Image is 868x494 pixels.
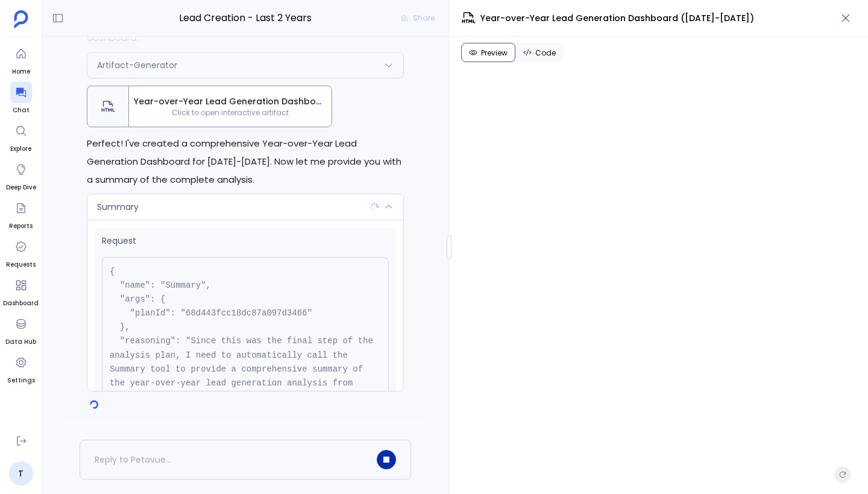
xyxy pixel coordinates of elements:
[87,135,404,189] p: Perfect! I've created a comprehensive Year-over-Year Lead Generation Dashboard for [DATE]-[DATE]....
[97,201,139,213] span: Summary
[10,120,32,154] a: Explore
[3,299,39,308] span: Dashboard
[6,183,36,192] span: Deep Dive
[481,48,508,58] span: Preview
[6,159,36,192] a: Deep Dive
[461,43,515,62] button: Preview
[515,43,564,62] button: Code
[10,106,32,115] span: Chat
[6,260,36,270] span: Requests
[102,257,389,426] pre: { "name": "Summary", "args": { "planId": "68d443fcc18dc87a097d3466" }, "reasoning": "Since this w...
[10,43,32,77] a: Home
[5,313,36,347] a: Data Hub
[7,376,35,385] span: Settings
[9,221,33,231] span: Reports
[134,10,357,26] span: Lead Creation - Last 2 Years
[10,67,32,77] span: Home
[7,352,35,385] a: Settings
[10,144,32,154] span: Explore
[87,86,332,127] button: Year-over-Year Lead Generation Dashboard ([DATE]-[DATE])Click to open interactive artifact
[461,67,856,488] iframe: Sandpack Preview
[3,274,39,308] a: Dashboard
[14,10,28,28] img: petavue logo
[10,81,32,115] a: Chat
[102,235,389,247] span: Request
[134,95,327,108] span: Year-over-Year Lead Generation Dashboard ([DATE]-[DATE])
[9,461,33,486] a: T
[97,59,177,71] span: Artifact-Generator
[5,337,36,347] span: Data Hub
[9,197,33,231] a: Reports
[535,48,556,58] span: Code
[129,108,332,118] span: Click to open interactive artifact
[480,12,754,25] span: Year-over-Year Lead Generation Dashboard ([DATE]-[DATE])
[6,236,36,270] a: Requests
